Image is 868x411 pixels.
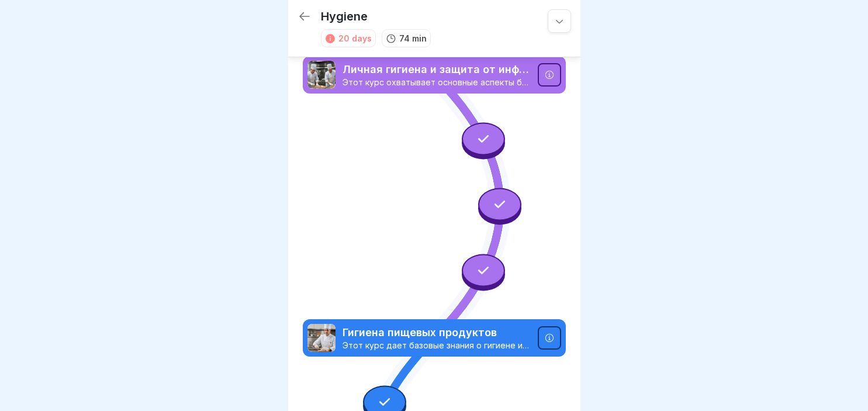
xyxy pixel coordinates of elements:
[343,325,531,340] p: Гигиена пищевых продуктов
[343,340,531,351] p: Этот курс дает базовые знания о гигиене и обработке продуктов питания в сфере общественного питан...
[343,77,531,88] p: Этот курс охватывает основные аспекты безопасности и гигиены пищевых продуктов в сфере общественн...
[338,32,372,44] div: 20 days
[343,62,531,77] p: Личная гигиена и защита от инфекций
[321,9,368,23] p: Hygiene
[399,32,427,44] p: 74 min
[307,61,336,89] img: tq1iwfpjw7gb8q143pboqzza.png
[307,324,336,352] img: jz0fz12u36edh1e04itkdbcq.png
